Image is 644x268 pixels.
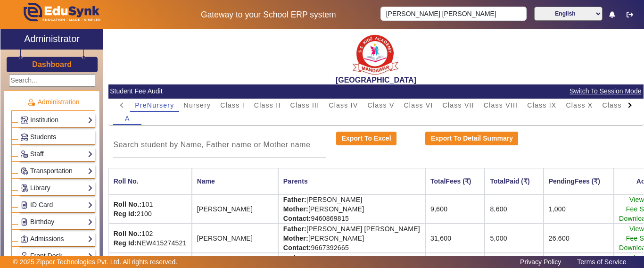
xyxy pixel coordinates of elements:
[485,224,543,253] td: 5,000
[11,97,95,107] p: Administration
[13,257,178,267] p: © 2025 Zipper Technologies Pvt. Ltd. All rights reserved.
[278,224,425,253] td: [PERSON_NAME] [PERSON_NAME] [PERSON_NAME] 9667392665
[283,244,311,251] strong: Contact:
[27,98,35,107] img: Administration.png
[283,254,306,262] strong: Father:
[352,32,399,75] img: b9104f0a-387a-4379-b368-ffa933cda262
[515,256,566,268] a: Privacy Policy
[32,60,72,69] h3: Dashboard
[283,234,308,242] strong: Mother:
[30,133,56,141] span: Students
[549,176,600,186] div: PendingFees (₹)
[572,256,631,268] a: Terms of Service
[166,10,371,20] h5: Gateway to your School ERP system
[24,33,80,44] h2: Administrator
[192,224,278,253] td: [PERSON_NAME]
[9,74,95,87] input: Search...
[114,239,137,247] strong: Reg Id:
[569,86,642,97] span: Switch To Session Mode
[21,134,28,141] img: Students.png
[425,224,485,253] td: 31,600
[602,102,631,109] span: Class XI
[114,230,142,237] strong: Roll No.:
[544,224,614,253] td: 26,600
[380,7,526,21] input: Search
[544,194,614,224] td: 1,000
[108,224,192,253] td: 102 NEW415274521
[566,102,593,109] span: Class X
